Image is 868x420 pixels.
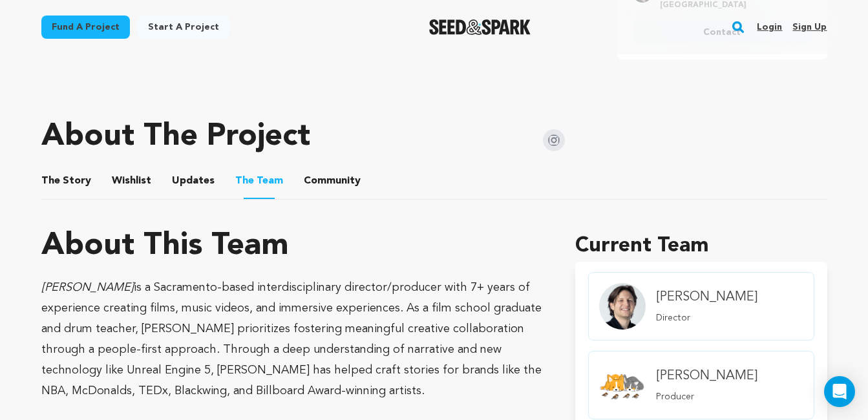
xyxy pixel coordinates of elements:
[656,367,757,385] h4: [PERSON_NAME]
[543,129,565,151] img: Seed&Spark Instagram Icon
[656,311,757,324] p: Director
[138,16,229,39] a: Start a project
[575,231,827,262] h1: Current Team
[235,173,254,189] span: The
[304,173,361,189] span: Community
[41,173,91,189] span: Story
[41,282,134,293] em: [PERSON_NAME]
[656,390,757,403] p: Producer
[41,173,60,189] span: The
[235,173,283,189] span: Team
[656,288,757,306] h4: [PERSON_NAME]
[41,121,310,152] h1: About The Project
[757,17,782,37] a: Login
[429,19,531,35] a: Seed&Spark Homepage
[41,231,289,262] h1: About This Team
[588,351,814,419] a: member.name Profile
[824,376,855,407] div: Open Intercom Messenger
[599,283,646,330] img: Team Image
[112,173,151,189] span: Wishlist
[41,282,542,397] span: is a Sacramento-based interdisciplinary director/producer with 7+ years of experience creating fi...
[792,17,827,37] a: Sign up
[429,19,531,35] img: Seed&Spark Logo Dark Mode
[41,16,130,39] a: Fund a project
[172,173,215,189] span: Updates
[599,362,646,408] img: Team Image
[588,272,814,341] a: member.name Profile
